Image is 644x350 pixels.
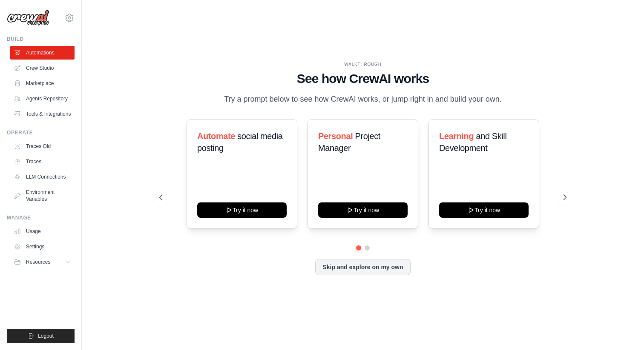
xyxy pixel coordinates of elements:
a: Traces Old [10,139,75,153]
span: Project Manager [318,131,380,153]
button: Try it now [197,202,287,218]
a: Automations [10,46,75,60]
button: Logout [7,329,75,343]
a: Usage [10,225,75,238]
span: social media posting [197,131,283,153]
button: Skip and explore on my own [315,259,410,275]
span: Resources [26,259,50,265]
button: Try it now [439,202,529,218]
span: Personal [318,131,353,141]
a: Settings [10,240,75,253]
h1: See how CrewAI works [159,71,567,86]
div: Build [7,36,75,43]
div: WALKTHROUGH [159,61,567,68]
a: LLM Connections [10,170,75,184]
button: Try it now [318,202,408,218]
a: Traces [10,155,75,168]
span: Learning [439,131,474,141]
p: Try a prompt below to see how CrewAI works, or jump right in and build your own. [220,93,506,105]
a: Environment Variables [10,185,75,206]
span: Logout [38,333,54,339]
img: Logo [7,10,49,26]
a: Tools & Integrations [10,107,75,121]
a: Marketplace [10,77,75,90]
span: and Skill Development [439,131,506,153]
div: Operate [7,129,75,136]
a: Crew Studio [10,61,75,75]
span: Automate [197,131,235,141]
a: Agents Repository [10,92,75,105]
button: Resources [10,255,75,269]
div: Manage [7,214,75,221]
